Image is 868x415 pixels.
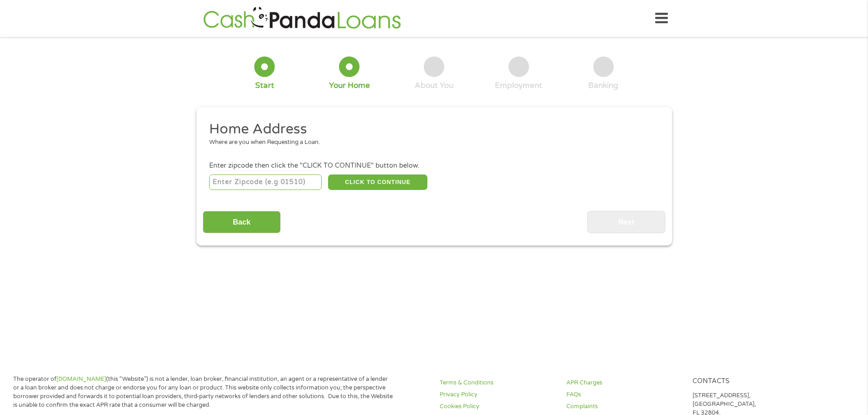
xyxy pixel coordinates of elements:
p: The operator of (this “Website”) is not a lender, loan broker, financial institution, an agent or... [13,375,393,410]
h2: Home Address [209,120,652,138]
h4: Contacts [693,377,808,386]
a: FAQs [566,390,682,399]
div: Start [255,81,274,91]
div: Where are you when Requesting a Loan. [209,138,652,147]
div: Your Home [329,81,370,91]
a: Cookies Policy [440,402,555,411]
a: Complaints [566,402,682,411]
input: Next [587,211,665,233]
a: [DOMAIN_NAME] [56,375,106,383]
a: Privacy Policy [440,390,555,399]
div: Employment [495,81,542,91]
input: Back [203,211,281,233]
button: CLICK TO CONTINUE [328,174,427,190]
a: Terms & Conditions [440,379,555,387]
input: Enter Zipcode (e.g 01510) [209,174,322,190]
div: About You [415,81,453,91]
a: APR Charges [566,379,682,387]
img: GetLoanNow Logo [200,5,404,31]
div: Enter zipcode then click the "CLICK TO CONTINUE" button below. [209,161,658,171]
div: Banking [588,81,618,91]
